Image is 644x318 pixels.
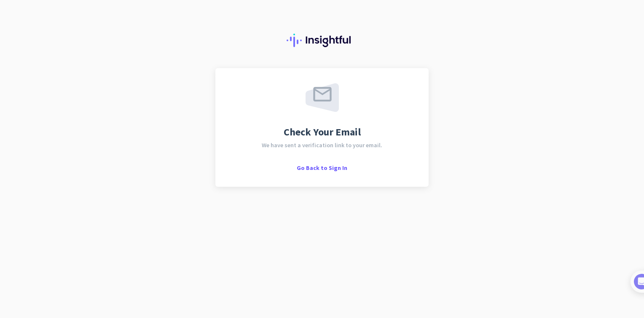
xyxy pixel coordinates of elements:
[284,127,361,137] span: Check Your Email
[262,142,382,148] span: We have sent a verification link to your email.
[287,34,357,47] img: Insightful
[306,83,339,112] img: email-sent
[297,164,347,172] span: Go Back to Sign In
